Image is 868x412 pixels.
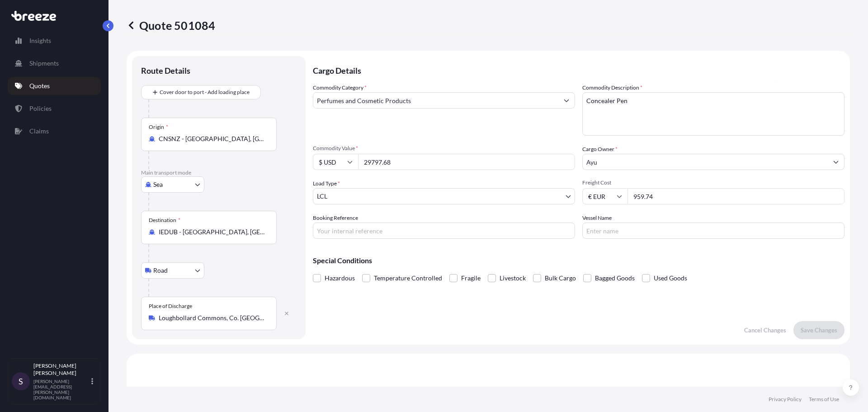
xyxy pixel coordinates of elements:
[358,154,575,170] input: Type amount
[160,88,250,97] span: Cover door to port - Add loading place
[149,217,180,224] div: Destination
[313,145,575,152] span: Commodity Value
[744,326,786,335] p: Cancel Changes
[141,262,204,279] button: Select transport
[461,271,481,285] span: Fragile
[582,92,844,136] textarea: Concealer Pen
[582,83,642,92] label: Commodity Description
[595,271,635,285] span: Bagged Goods
[313,83,367,92] label: Commodity Category
[313,92,558,109] input: Select a commodity type
[8,54,101,72] a: Shipments
[149,303,192,310] div: Place of Discharge
[313,188,575,204] button: LCL
[828,154,844,170] button: Show suggestions
[582,179,844,186] span: Freight Cost
[500,271,526,285] span: Livestock
[159,134,265,143] input: Origin
[29,36,51,45] p: Insights
[159,227,265,237] input: Destination
[313,257,844,264] p: Special Conditions
[582,213,612,223] label: Vessel Name
[582,223,844,239] input: Enter name
[159,313,265,322] input: Place of Discharge
[558,92,575,109] button: Show suggestions
[582,145,618,154] label: Cargo Owner
[141,65,190,76] p: Route Details
[737,321,793,339] button: Cancel Changes
[153,266,168,275] span: Road
[29,127,49,136] p: Claims
[8,77,101,95] a: Quotes
[8,122,101,140] a: Claims
[127,18,215,33] p: Quote 501084
[583,154,828,170] input: Full name
[313,179,340,188] span: Load Type
[313,56,844,83] p: Cargo Details
[545,271,576,285] span: Bulk Cargo
[769,396,802,403] a: Privacy Policy
[29,81,50,90] p: Quotes
[809,396,839,403] a: Terms of Use
[141,169,297,176] p: Main transport mode
[793,321,844,339] button: Save Changes
[627,188,844,204] input: Enter amount
[654,271,687,285] span: Used Goods
[141,85,261,99] button: Cover door to port - Add loading place
[801,326,837,335] p: Save Changes
[149,123,168,131] div: Origin
[29,104,52,113] p: Policies
[8,99,101,118] a: Policies
[374,271,442,285] span: Temperature Controlled
[33,362,90,377] p: [PERSON_NAME] [PERSON_NAME]
[153,180,163,189] span: Sea
[29,59,59,68] p: Shipments
[313,223,575,239] input: Your internal reference
[141,176,204,193] button: Select transport
[19,377,23,386] span: S
[8,32,101,50] a: Insights
[325,271,355,285] span: Hazardous
[313,213,358,223] label: Booking Reference
[33,379,90,400] p: [PERSON_NAME][EMAIL_ADDRESS][PERSON_NAME][DOMAIN_NAME]
[317,192,327,201] span: LCL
